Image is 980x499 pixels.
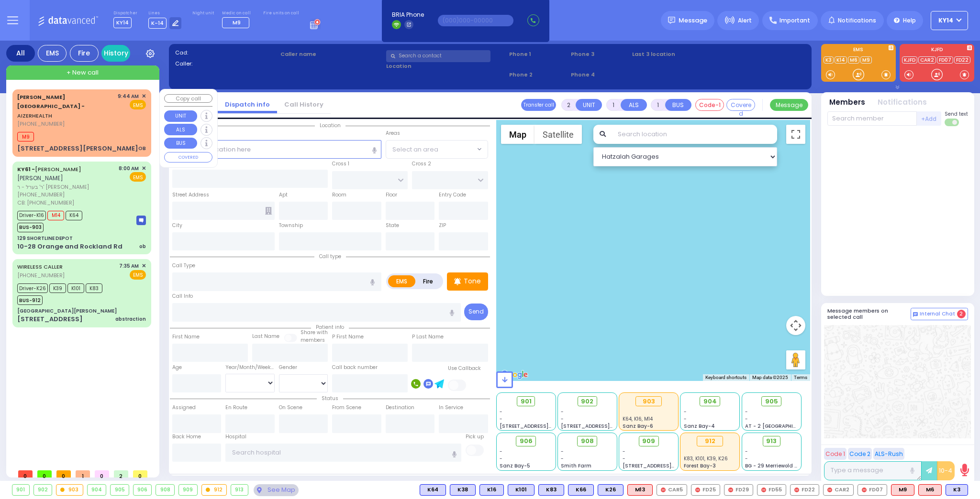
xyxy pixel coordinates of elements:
label: On Scene [279,404,302,412]
label: Call back number [332,364,378,371]
span: - [500,415,502,423]
span: K83 [86,283,102,293]
label: Dispatcher [113,11,137,16]
span: members [301,336,325,344]
div: 904 [88,485,106,495]
label: EMS [821,47,896,54]
span: K101 [67,283,84,293]
button: Covered [726,99,755,111]
span: 2 [114,470,128,477]
img: message.svg [668,17,675,24]
a: Dispatch info [218,100,277,109]
div: K26 [598,484,624,496]
label: Use Callback [448,365,481,372]
span: Phone 4 [571,71,629,79]
img: red-radio-icon.svg [794,488,799,492]
label: Call Type [172,262,195,270]
input: Search location [612,125,777,144]
div: See map [254,484,299,496]
label: En Route [225,404,247,412]
img: red-radio-icon.svg [862,488,867,492]
span: EMS [130,270,146,280]
div: FD07 [857,484,887,496]
div: 903 [635,396,662,407]
span: - [623,448,625,455]
div: CAR5 [657,484,687,496]
span: 0 [18,470,33,477]
label: Cross 2 [412,160,431,168]
span: - [745,448,748,455]
div: FD22 [790,484,819,496]
div: K3 [946,484,968,496]
div: M13 [627,484,653,496]
span: - [623,455,625,462]
label: KJFD [900,47,974,54]
span: [PERSON_NAME][GEOGRAPHIC_DATA] - [17,93,85,110]
button: ALS-Rush [873,448,904,460]
label: Floor [386,191,397,199]
div: abstraction [115,315,146,323]
span: Sanz Bay-5 [500,462,530,469]
span: - [745,415,748,423]
label: Back Home [172,433,201,441]
span: Call type [314,253,346,260]
span: Phone 2 [509,71,568,79]
div: ALS [891,484,914,496]
span: Phone 3 [571,50,629,58]
span: KY14 [938,16,953,25]
span: M9 [233,19,241,26]
div: Fire [70,45,99,62]
label: Caller: [175,60,278,68]
a: K3 [824,56,834,64]
button: Toggle fullscreen view [786,125,805,144]
span: 0 [95,470,109,477]
label: Assigned [172,404,196,412]
div: OB [138,145,146,152]
label: Destination [386,404,414,412]
button: Drag Pegman onto the map to open Street View [786,350,805,369]
label: From Scene [332,404,361,412]
span: + New call [67,68,99,77]
span: K39 [49,283,66,293]
button: Send [464,304,488,320]
span: - [561,448,564,455]
span: 9:44 AM [118,93,139,100]
p: Tone [464,276,481,286]
span: 905 [765,397,778,406]
span: Help [903,16,916,25]
label: First Name [172,333,200,341]
span: - [745,408,748,415]
span: Sanz Bay-6 [623,423,653,430]
div: 912 [697,436,723,446]
span: Status [317,395,343,402]
div: FD25 [691,484,720,496]
button: Show satellite imagery [535,125,582,144]
button: BUS [164,138,197,149]
div: K38 [450,484,476,496]
span: Location [315,122,345,129]
span: - [684,415,687,423]
span: KY61 - [17,165,35,173]
span: - [500,455,502,462]
span: - [561,455,564,462]
button: Copy call [164,94,212,103]
span: 913 [766,436,777,446]
button: Show street map [501,125,535,144]
a: CAR2 [918,56,936,64]
span: 901 [521,397,532,406]
label: Cross 1 [332,160,349,168]
label: Fire [415,275,442,287]
label: EMS [388,275,416,287]
img: Google [499,369,530,381]
a: History [101,45,130,62]
div: FD29 [724,484,753,496]
div: 902 [34,485,52,495]
label: State [386,222,399,229]
button: ALS [621,99,647,111]
div: BLS [598,484,624,496]
span: - [561,408,564,415]
span: [PHONE_NUMBER] [17,120,65,128]
label: Medic on call [222,11,252,16]
span: - [684,408,687,415]
img: message-box.svg [136,216,146,225]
